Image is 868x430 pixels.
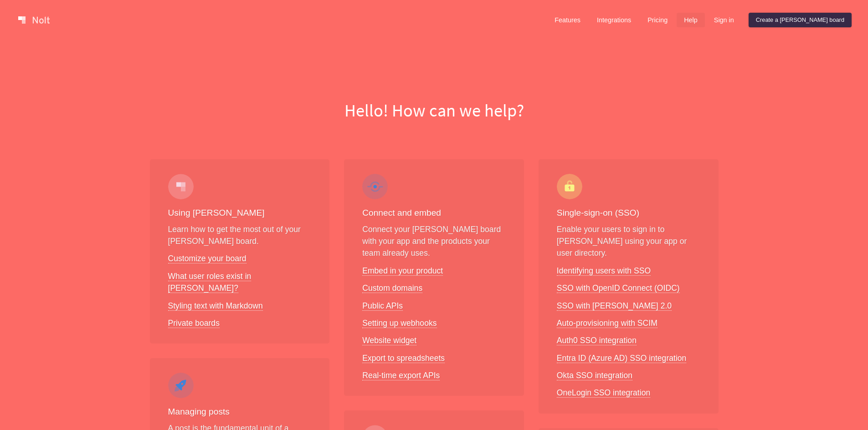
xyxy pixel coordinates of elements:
p: Connect your [PERSON_NAME] board with your app and the products your team already uses. [362,223,506,259]
a: Sign in [707,13,741,27]
h3: Using [PERSON_NAME] [168,207,312,220]
a: Embed in your product [362,266,443,276]
a: Setting up webhooks [362,319,437,328]
a: Export to spreadsheets [362,354,445,363]
a: Customize your board [168,254,247,263]
a: Styling text with Markdown [168,301,263,311]
a: Features [547,13,588,27]
a: Auto-provisioning with SCIM [557,319,657,328]
p: Enable your users to sign in to [PERSON_NAME] using your app or user directory. [557,223,700,259]
h1: Hello! How can we help? [7,98,861,123]
a: Public APIs [362,301,403,311]
a: Entra ID (Azure AD) SSO integration [557,354,687,363]
a: SSO with [PERSON_NAME] 2.0 [557,301,672,311]
a: Custom domains [362,283,422,293]
a: Real-time export APIs [362,371,440,380]
a: Private boards [168,319,220,328]
a: Integrations [590,13,638,27]
h3: Managing posts [168,405,312,419]
a: Pricing [640,13,675,27]
a: Website widget [362,336,416,345]
a: What user roles exist in [PERSON_NAME]? [168,272,252,293]
a: SSO with OpenID Connect (OIDC) [557,283,680,293]
a: Identifying users with SSO [557,266,651,276]
h3: Connect and embed [362,207,506,220]
a: Okta SSO integration [557,371,632,380]
p: Learn how to get the most out of your [PERSON_NAME] board. [168,223,312,248]
a: OneLogin SSO integration [557,388,650,398]
a: Create a [PERSON_NAME] board [749,13,852,27]
a: Auth0 SSO integration [557,336,637,345]
h3: Single-sign-on (SSO) [557,207,700,220]
a: Help [677,13,705,27]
